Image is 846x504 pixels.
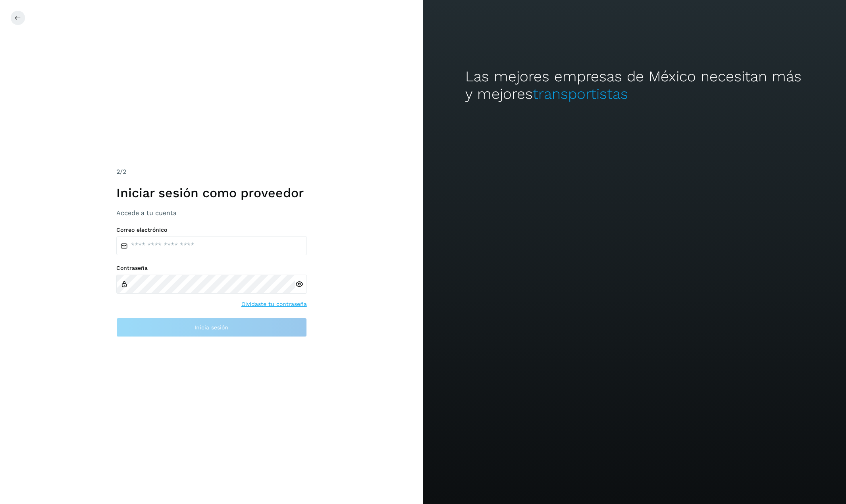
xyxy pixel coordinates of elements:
[533,85,628,102] span: transportistas
[116,265,307,271] label: Contraseña
[116,185,307,200] h1: Iniciar sesión como proveedor
[116,167,307,177] div: /2
[465,68,804,103] h2: Las mejores empresas de México necesitan más y mejores
[195,325,228,330] span: Inicia sesión
[116,168,120,175] span: 2
[116,227,307,233] label: Correo electrónico
[241,300,307,308] a: Olvidaste tu contraseña
[116,318,307,337] button: Inicia sesión
[116,209,307,217] h3: Accede a tu cuenta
